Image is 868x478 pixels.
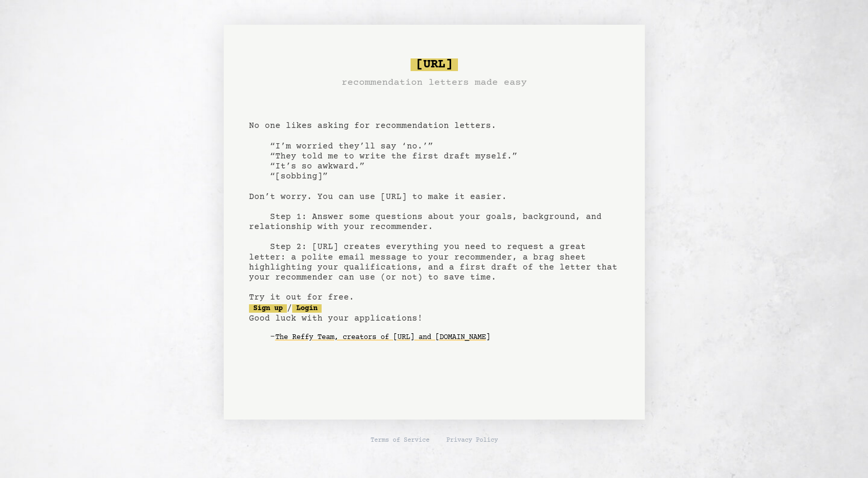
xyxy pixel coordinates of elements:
a: Terms of Service [371,436,430,445]
pre: No one likes asking for recommendation letters. “I’m worried they’ll say ‘no.’” “They told me to ... [249,54,620,363]
a: The Reffy Team, creators of [URL] and [DOMAIN_NAME] [275,329,490,346]
a: Sign up [249,304,287,313]
a: Privacy Policy [446,436,498,445]
div: - [270,332,620,343]
h3: recommendation letters made easy [342,75,527,90]
span: [URL] [411,58,458,71]
a: Login [292,304,322,313]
